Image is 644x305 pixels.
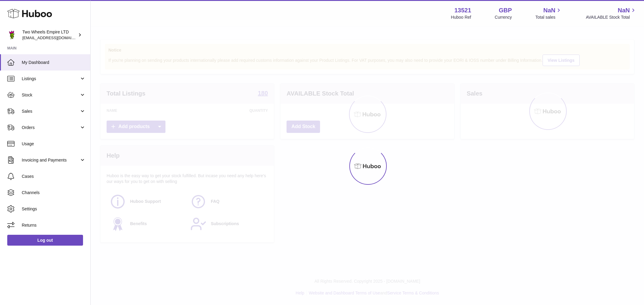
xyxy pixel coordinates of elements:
span: My Dashboard [22,60,86,65]
span: NaN [618,6,630,14]
span: NaN [543,6,555,14]
span: Usage [22,141,86,147]
span: Returns [22,222,86,228]
strong: 13521 [454,6,471,14]
a: NaN Total sales [535,6,562,20]
span: Settings [22,206,86,212]
span: Channels [22,190,86,196]
span: Stock [22,92,79,98]
img: justas@twowheelsempire.com [7,30,16,39]
a: Log out [7,235,83,246]
span: Sales [22,108,79,114]
span: Orders [22,125,79,130]
span: [EMAIL_ADDRESS][DOMAIN_NAME] [22,35,89,40]
span: AVAILABLE Stock Total [586,14,637,20]
span: Cases [22,174,86,179]
span: Listings [22,76,79,82]
span: Total sales [535,14,562,20]
div: Currency [495,14,512,20]
span: Invoicing and Payments [22,157,79,163]
a: NaN AVAILABLE Stock Total [586,6,637,20]
div: Huboo Ref [451,14,471,20]
strong: GBP [499,6,512,14]
div: Two Wheels Empire LTD [22,29,77,41]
